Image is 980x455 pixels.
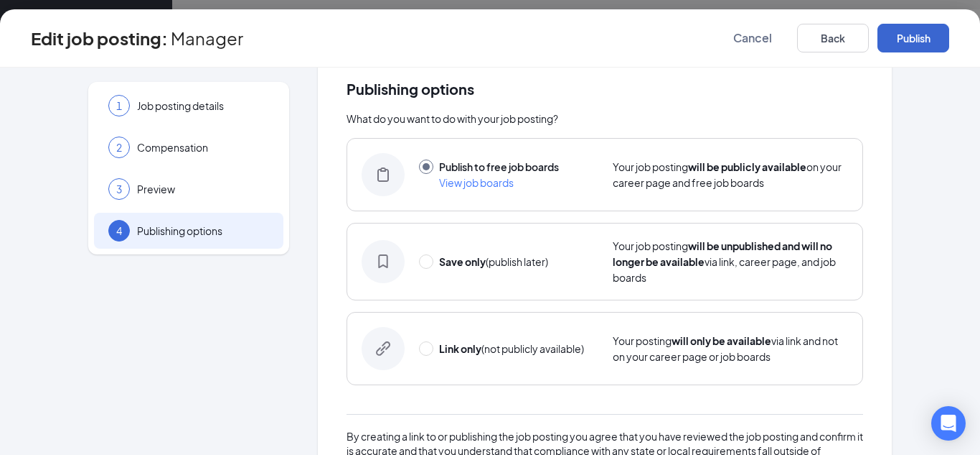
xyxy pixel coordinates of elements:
strong: will only be available [672,334,771,347]
svg: BoardIcon [376,167,390,182]
button: Publish [877,24,949,52]
button: Cancel [717,24,788,52]
span: Compensation [137,140,269,155]
button: Back [797,24,869,52]
span: 3 [116,182,122,196]
strong: Save only [439,255,486,268]
span: 4 [116,224,122,238]
span: View job boards [439,176,514,189]
span: What do you want to do with your job posting? [347,112,558,125]
span: Publishing options [347,82,863,96]
span: Manager [171,31,243,45]
strong: will be unpublished and will no longer be available [613,239,832,268]
span: Publishing options [137,224,269,238]
strong: will be publicly available [688,160,806,173]
span: 1 [116,98,122,113]
span: Job posting details [137,98,269,113]
span: (publish later) [439,255,548,268]
span: (not publicly available) [439,342,584,355]
span: Your job posting on your career page and free job boards [613,160,842,189]
span: Cancel [733,31,772,45]
h3: Edit job posting: [31,26,168,50]
svg: LinkOnlyIcon [376,341,390,356]
div: Open Intercom Messenger [931,406,966,441]
span: Preview [137,182,269,196]
span: Your job posting via link, career page, and job boards [613,239,836,284]
svg: SaveOnlyIcon [376,254,390,269]
span: Publish to free job boards [439,160,559,173]
span: Your posting via link and not on your career page or job boards [613,334,838,363]
span: 2 [116,140,122,155]
strong: Link only [439,342,481,355]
